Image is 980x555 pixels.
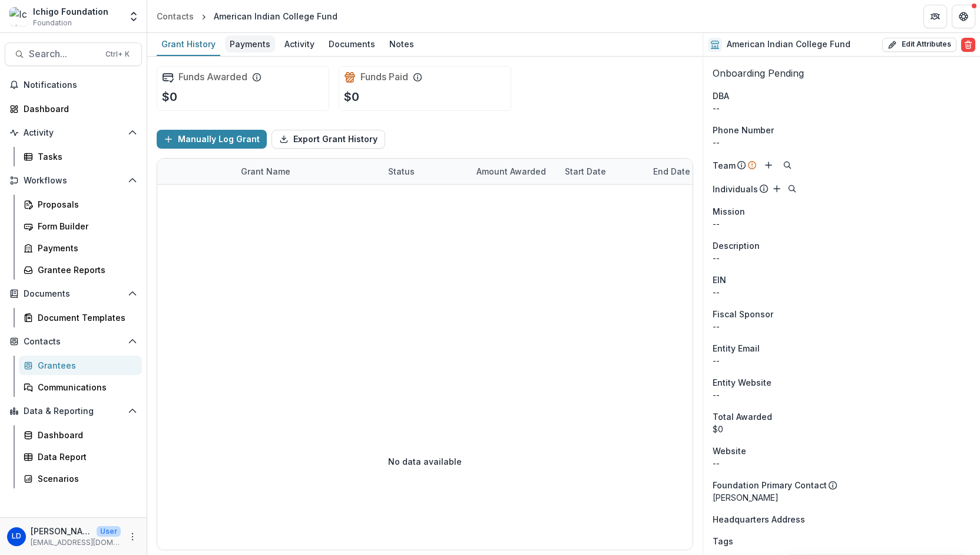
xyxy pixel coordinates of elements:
[157,33,220,56] a: Grant History
[713,457,971,469] div: --
[381,159,469,184] div: Status
[38,359,133,372] div: Grantees
[713,479,827,491] p: Foundation Primary Contact
[388,455,462,468] p: No data available
[360,71,408,83] h2: Funds Paid
[882,38,956,52] button: Edit Attributes
[961,38,975,52] button: Delete
[24,406,123,416] span: Data & Reporting
[24,80,137,90] span: Notifications
[152,8,198,25] a: Contacts
[24,176,123,186] span: Workflows
[558,159,646,184] div: Start Date
[157,10,194,22] div: Contacts
[713,535,733,547] span: Tags
[225,33,275,56] a: Payments
[713,513,805,526] span: Headquarters Address
[713,218,971,230] p: --
[33,5,108,18] div: Ichigo Foundation
[381,165,422,178] div: Status
[31,525,92,537] p: [PERSON_NAME]
[19,216,142,236] a: Form Builder
[280,35,319,52] div: Activity
[713,354,971,367] div: --
[19,377,142,397] a: Communications
[344,88,359,106] p: $0
[713,239,760,252] span: Description
[646,159,734,184] div: End Date
[713,308,773,320] span: Fiscal Sponsor
[97,526,121,537] p: User
[713,491,971,504] p: [PERSON_NAME]
[469,159,558,184] div: Amount Awarded
[952,5,975,28] button: Get Help
[324,33,380,56] a: Documents
[713,102,971,114] div: --
[324,35,380,52] div: Documents
[29,48,98,60] span: Search...
[713,320,971,333] div: --
[38,429,133,441] div: Dashboard
[713,90,729,102] span: DBA
[713,423,971,435] div: $0
[162,88,177,106] p: $0
[38,198,133,211] div: Proposals
[785,182,799,196] button: Search
[770,182,784,196] button: Add
[713,136,971,149] div: --
[103,48,132,61] div: Ctrl + K
[38,381,133,393] div: Communications
[24,103,133,115] div: Dashboard
[178,71,247,83] h2: Funds Awarded
[713,376,772,389] span: Entity Website
[19,356,142,375] a: Grantees
[19,447,142,467] a: Data Report
[38,242,133,254] div: Payments
[923,5,947,28] button: Partners
[713,445,746,457] span: Website
[713,183,758,195] p: Individuals
[19,238,142,258] a: Payments
[19,147,142,166] a: Tasks
[272,130,385,149] button: Export Grant History
[713,389,971,401] div: --
[33,18,72,28] span: Foundation
[12,533,21,540] div: Laurel Dumont
[38,451,133,463] div: Data Report
[385,35,419,52] div: Notes
[234,159,381,184] div: Grant Name
[5,42,142,66] button: Search...
[38,150,133,163] div: Tasks
[157,35,220,52] div: Grant History
[280,33,319,56] a: Activity
[385,33,419,56] a: Notes
[727,40,850,50] h2: American Indian College Fund
[24,337,123,347] span: Contacts
[713,205,745,218] span: Mission
[5,332,142,351] button: Open Contacts
[5,123,142,142] button: Open Activity
[152,8,342,25] nav: breadcrumb
[19,469,142,488] a: Scenarios
[9,7,28,26] img: Ichigo Foundation
[19,425,142,445] a: Dashboard
[646,165,697,178] div: End Date
[713,342,760,354] span: Entity Email
[762,158,776,172] button: Add
[469,165,553,178] div: Amount Awarded
[5,99,142,119] a: Dashboard
[713,410,772,423] span: Total Awarded
[713,159,736,172] p: Team
[38,220,133,232] div: Form Builder
[5,75,142,94] button: Notifications
[713,286,971,298] div: --
[24,128,123,138] span: Activity
[24,289,123,299] span: Documents
[780,158,794,172] button: Search
[234,165,297,178] div: Grant Name
[5,284,142,303] button: Open Documents
[38,264,133,276] div: Grantee Reports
